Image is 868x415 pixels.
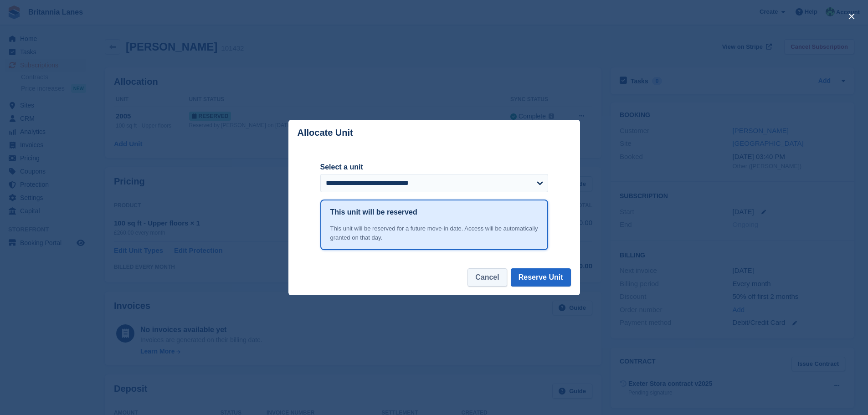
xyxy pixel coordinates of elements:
button: Cancel [467,268,507,287]
p: Allocate Unit [298,128,353,138]
button: Reserve Unit [511,268,571,287]
label: Select a unit [320,162,548,173]
h1: This unit will be reserved [330,207,417,218]
button: close [844,9,859,24]
div: This unit will be reserved for a future move-in date. Access will be automatically granted on tha... [330,224,538,242]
